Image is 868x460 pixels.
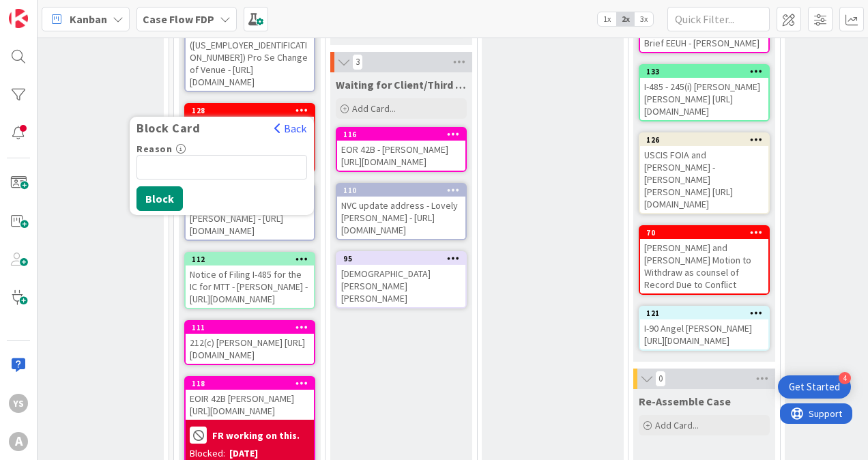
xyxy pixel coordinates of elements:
div: Open Get Started checklist, remaining modules: 4 [778,375,851,399]
div: YS [9,394,28,413]
div: 112 [192,255,314,264]
div: 212(c) [PERSON_NAME] [URL][DOMAIN_NAME] [186,334,314,364]
div: 126USCIS FOIA and [PERSON_NAME] - [PERSON_NAME] [PERSON_NAME] [URL][DOMAIN_NAME] [640,134,768,213]
span: Kanban [70,11,107,27]
div: NVC update address - Lovely [PERSON_NAME] - [URL][DOMAIN_NAME] [337,197,465,239]
span: Add Card... [352,102,396,115]
div: 126 [640,134,768,146]
div: 70[PERSON_NAME] and [PERSON_NAME] Motion to Withdraw as counsel of Record Due to Conflict [640,227,768,293]
div: 95 [337,253,465,265]
div: 111 [186,321,314,334]
div: A [9,432,28,451]
label: Reason [136,143,172,155]
span: Re-Assemble Case [639,394,731,408]
div: Notice of Filing I-485 for the IC for MTT - [PERSON_NAME] - [URL][DOMAIN_NAME] [186,265,314,308]
div: 118 [192,379,314,388]
div: 112Notice of Filing I-485 for the IC for MTT - [PERSON_NAME] - [URL][DOMAIN_NAME] [186,253,314,308]
input: Quick Filter... [667,7,770,31]
div: EOR 42B - [PERSON_NAME] [URL][DOMAIN_NAME] [337,141,465,171]
div: 128Block CardBackReasonBlockG-28 for JZW for [PERSON_NAME] [PERSON_NAME] [URL][DOMAIN_NAME] [186,104,314,171]
div: 116 [343,130,465,139]
div: I-90 Angel [PERSON_NAME] [URL][DOMAIN_NAME] [640,319,768,349]
div: EOIR 42B [PERSON_NAME] [URL][DOMAIN_NAME] [186,390,314,420]
span: 1x [598,12,616,26]
div: Get Started [789,380,840,394]
span: 3x [635,12,653,26]
div: Shell Motion to Terminate - [PERSON_NAME] - [URL][DOMAIN_NAME] [186,197,314,240]
div: 95[DEMOGRAPHIC_DATA] [PERSON_NAME] [PERSON_NAME] [337,253,465,307]
div: 95 [343,254,465,263]
div: 133 [646,67,768,76]
div: 133I-485 - 245(i) [PERSON_NAME] [PERSON_NAME] [URL][DOMAIN_NAME] [640,66,768,120]
div: 133 [640,66,768,78]
div: 111 [192,323,314,332]
span: 0 [655,371,666,387]
div: 110NVC update address - Lovely [PERSON_NAME] - [URL][DOMAIN_NAME] [337,184,465,239]
div: 118EOIR 42B [PERSON_NAME] [URL][DOMAIN_NAME] [186,377,314,420]
div: USCIS FOIA and [PERSON_NAME] - [PERSON_NAME] [PERSON_NAME] [URL][DOMAIN_NAME] [640,146,768,213]
span: Support [29,2,62,18]
div: 110 [337,184,465,197]
div: 126 [646,135,768,145]
div: [PERSON_NAME] and [PERSON_NAME] Motion to Withdraw as counsel of Record Due to Conflict [640,239,768,293]
b: FR working on this. [212,431,300,440]
button: Block [136,186,183,211]
span: Add Card... [655,419,699,431]
b: Case Flow FDP [143,12,214,26]
span: Waiting for Client/Third Party [336,78,467,91]
div: 128Block CardBackReasonBlock [186,104,314,117]
span: 2x [616,12,635,26]
span: Block Card [130,121,207,135]
div: 116EOR 42B - [PERSON_NAME] [URL][DOMAIN_NAME] [337,128,465,171]
div: [PERSON_NAME] [PERSON_NAME] ([US_EMPLOYER_IDENTIFICATION_NUMBER]) Pro Se Change of Venue - [URL][... [186,12,314,91]
img: Visit kanbanzone.com [9,9,28,28]
div: 118 [186,377,314,390]
div: 70 [640,227,768,239]
span: 3 [352,54,363,70]
div: 116 [337,128,465,141]
div: [DEMOGRAPHIC_DATA] [PERSON_NAME] [PERSON_NAME] [337,265,465,307]
div: 128 [192,106,314,115]
div: 112 [186,253,314,265]
div: 121 [646,308,768,318]
div: I-485 - 245(i) [PERSON_NAME] [PERSON_NAME] [URL][DOMAIN_NAME] [640,78,768,120]
div: Brief EEUH - [PERSON_NAME] [640,34,768,52]
div: 4 [839,372,851,384]
div: 121 [640,307,768,319]
div: 110 [343,186,465,195]
button: Back [274,121,307,136]
div: 121I-90 Angel [PERSON_NAME] [URL][DOMAIN_NAME] [640,307,768,349]
div: 70 [646,228,768,238]
div: 111212(c) [PERSON_NAME] [URL][DOMAIN_NAME] [186,321,314,364]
